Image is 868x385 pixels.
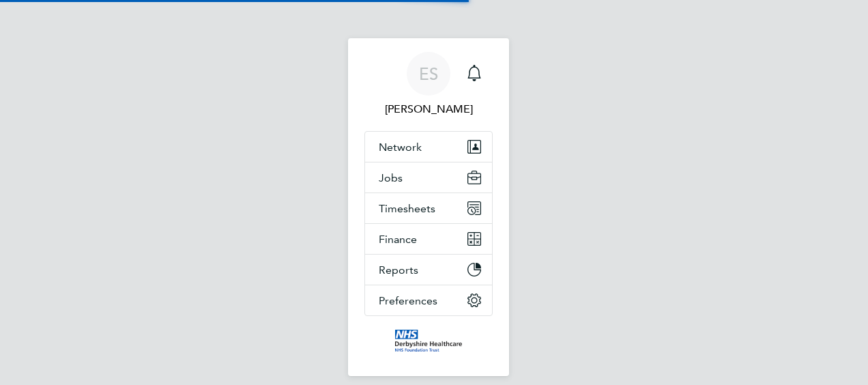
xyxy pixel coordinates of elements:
span: Preferences [379,294,437,307]
span: Finance [379,233,417,246]
a: ES[PERSON_NAME] [364,52,493,117]
button: Preferences [365,285,492,315]
button: Network [365,132,492,162]
button: Timesheets [365,193,492,223]
nav: Main navigation [348,38,509,376]
button: Finance [365,224,492,254]
span: Ellie Sillis [364,101,493,117]
span: Network [379,141,422,154]
a: Go to home page [364,330,493,352]
img: derbyshire-nhs-logo-retina.png [395,330,462,352]
span: Jobs [379,171,403,184]
span: Timesheets [379,202,435,215]
button: Jobs [365,162,492,192]
button: Reports [365,255,492,285]
span: ES [419,65,438,83]
span: Reports [379,263,418,276]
